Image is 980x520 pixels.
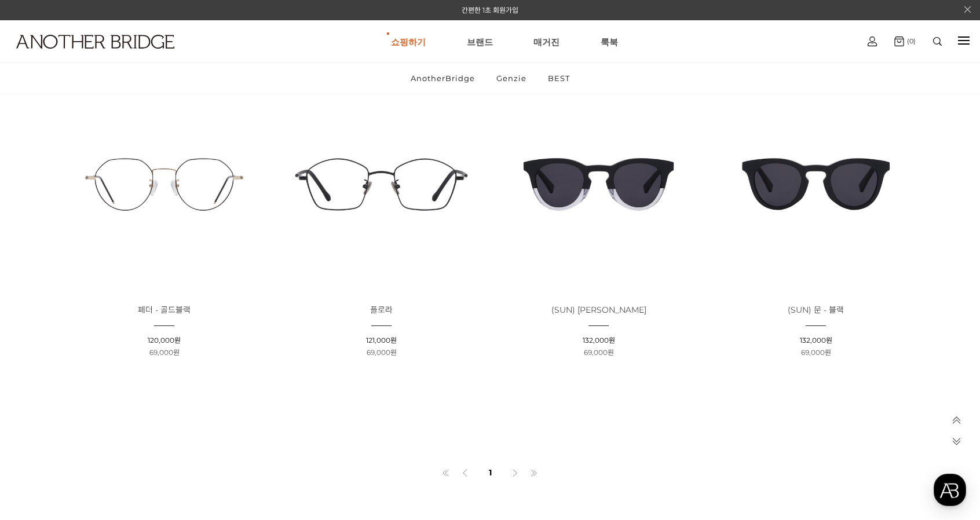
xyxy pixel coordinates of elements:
[481,463,500,482] a: 1
[801,348,831,357] span: 69,000원
[933,37,942,46] img: search
[462,6,518,14] a: 간편한 1초 회원가입
[149,348,180,357] span: 69,000원
[551,305,646,315] span: (SUN) [PERSON_NAME]
[367,348,397,357] span: 69,000원
[894,36,916,46] a: (0)
[711,80,920,289] img: MOON SUNGLASSES - 블랙 색상의 모던한 여름 액세서리 이미지
[788,306,844,314] a: (SUN) 문 - 블랙
[370,305,393,315] span: 플로라
[788,305,844,315] span: (SUN) 문 - 블랙
[6,35,153,77] a: logo
[583,336,615,345] span: 132,000원
[904,37,916,45] span: (0)
[391,21,426,63] a: 쇼핑하기
[538,63,580,93] a: BEST
[601,21,618,63] a: 룩북
[16,35,174,49] img: logo
[277,80,486,289] img: 플로라 글라스 블랙 - 스타일리시한 블랙 안경 제품 이미지
[36,384,43,394] span: 홈
[76,367,149,396] a: 대화
[106,385,120,394] span: 대화
[60,80,269,289] img: 페더 - 골드블랙 이미지 - 금블랙 세련된 안경
[868,36,877,46] img: cart
[366,336,397,345] span: 121,000원
[148,336,181,345] span: 120,000원
[533,21,560,63] a: 매거진
[494,80,703,289] img: (SUN) 문 - 하프하프 - 세련된 디자인의 여름 스타일 완성 썬글라스 이미지
[138,306,191,314] a: 페더 - 골드블랙
[487,63,536,93] a: Genzie
[894,36,904,46] img: cart
[3,367,76,396] a: 홈
[800,336,832,345] span: 132,000원
[584,348,614,357] span: 69,000원
[149,367,222,396] a: 설정
[551,306,646,314] a: (SUN) [PERSON_NAME]
[370,306,393,314] a: 플로라
[401,63,485,93] a: AnotherBridge
[179,384,193,394] span: 설정
[138,305,191,315] span: 페더 - 골드블랙
[467,21,493,63] a: 브랜드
